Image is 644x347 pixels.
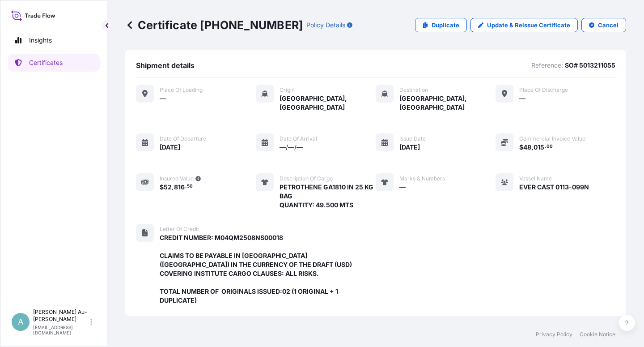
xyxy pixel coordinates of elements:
span: Vessel Name [519,175,552,182]
span: — [399,183,406,192]
span: Insured Value [160,175,194,182]
span: $ [519,144,523,150]
span: , [531,144,534,150]
span: . [185,185,186,188]
p: Duplicate [432,21,459,30]
span: 015 [534,144,544,150]
p: SO# 5013211055 [565,61,615,70]
a: Duplicate [415,18,467,32]
span: 50 [187,185,193,188]
span: EVER CAST 0113-099N [519,183,589,192]
span: 48 [523,144,531,150]
span: Marks & Numbers [399,175,445,182]
span: [GEOGRAPHIC_DATA], [GEOGRAPHIC_DATA] [399,94,496,112]
p: [PERSON_NAME] Au-[PERSON_NAME] [33,308,89,323]
span: — [160,94,166,103]
p: Certificate [PHONE_NUMBER] [125,18,303,32]
span: Letter of Credit [160,226,199,233]
span: 52 [164,184,172,190]
span: CREDIT NUMBER: M04QM2508NS00018 CLAIMS TO BE PAYABLE IN [GEOGRAPHIC_DATA] ([GEOGRAPHIC_DATA]) IN ... [160,233,376,305]
span: Date of arrival [280,135,317,142]
span: Origin [280,86,295,94]
span: Commercial Invoice Value [519,135,585,142]
a: Update & Reissue Certificate [470,18,578,32]
p: [EMAIL_ADDRESS][DOMAIN_NAME] [33,325,89,335]
p: Insights [29,36,52,45]
a: Cookie Notice [580,331,615,338]
p: Certificates [29,58,63,67]
span: 00 [547,145,553,148]
span: Issue Date [399,135,426,142]
span: [DATE] [160,143,180,152]
p: Update & Reissue Certificate [487,21,570,30]
p: Cancel [598,21,619,30]
span: 816 [174,184,185,190]
span: Destination [399,86,428,94]
span: . [545,145,546,148]
span: —/—/— [280,143,303,152]
p: Policy Details [306,21,345,30]
span: Shipment details [136,61,195,70]
span: Description of cargo [280,175,333,182]
span: — [519,94,525,103]
span: Place of Loading [160,86,203,94]
button: Cancel [581,18,626,32]
a: Certificates [8,54,100,72]
span: [GEOGRAPHIC_DATA], [GEOGRAPHIC_DATA] [280,94,376,112]
span: Date of departure [160,135,206,142]
a: Privacy Policy [536,331,572,338]
span: $ [160,184,164,190]
span: , [172,184,174,190]
span: Place of discharge [519,86,568,94]
span: A [18,317,23,326]
a: Insights [8,31,100,49]
span: PETROTHENE GA1810 IN 25 KG BAG QUANTITY: 49.500 MTS [280,183,376,210]
span: [DATE] [399,143,420,152]
p: Reference: [531,61,563,70]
